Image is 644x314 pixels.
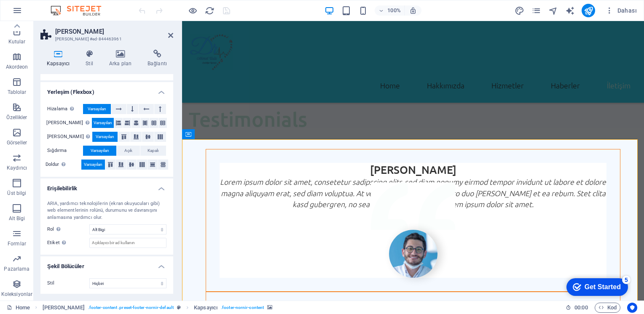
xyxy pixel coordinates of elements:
h4: Bağlantı [141,50,173,67]
span: Kapalı [148,146,158,156]
i: Sayfayı yeniden yükleyin [205,6,215,16]
span: Seçmek için tıkla. Düzenlemek için çift tıkla [194,303,217,313]
p: Koleksiyonlar [1,291,32,298]
button: Varsayılan [92,118,114,128]
span: Varsayılan [91,146,109,156]
button: Kapalı [140,146,166,156]
p: Tablolar [8,89,27,96]
i: Bu element, arka plan içeriyor [267,305,272,310]
button: 100% [375,5,405,16]
label: Sığdırma [47,146,83,156]
span: Dahası [605,6,637,15]
i: AI Writer [565,6,575,16]
i: Bu element, özelleştirilebilir bir ön ayar [177,305,181,310]
i: Sayfalar (Ctrl+Alt+S) [531,6,541,16]
button: Dahası [602,4,640,17]
label: Hizalama [47,104,83,114]
p: Üst bilgi [7,190,26,197]
button: Açık [117,146,140,156]
h4: Erişilebilirlik [40,178,173,194]
span: Varsayılan [96,132,114,142]
input: Açıklayıcı bir ad kullanın [89,238,166,248]
div: Get Started 5 items remaining, 0% complete [5,4,66,22]
span: Seçmek için tıkla. Düzenlemek için çift tıkla [43,303,85,313]
nav: breadcrumb [43,303,273,313]
span: Stil [47,280,54,286]
span: Varsayılan [88,104,106,114]
button: reload [204,5,215,16]
span: Varsayılan [84,160,102,170]
button: Kod [595,303,620,313]
button: pages [531,5,541,16]
label: [PERSON_NAME] [47,132,92,142]
button: publish [582,4,595,17]
div: 5 [60,2,69,10]
span: Açık [124,146,132,156]
span: . footer-nornir-content [221,303,264,313]
div: Get Started [23,9,59,17]
div: ARIA, yardımcı teknolojilerin (ekran okuyucuları gibi) web elementlerinin rolünü, durumunu ve dav... [47,200,166,221]
button: Usercentrics [627,303,637,313]
p: Kutular [8,38,26,45]
p: Formlar [8,240,26,247]
span: . footer-content .preset-footer-nornir-default [88,303,174,313]
i: Yayınla [584,6,593,16]
h2: [PERSON_NAME] [55,28,173,35]
button: design [514,5,524,16]
h6: 100% [387,5,401,16]
h6: Oturum süresi [566,303,588,313]
button: Varsayılan [92,132,118,142]
p: Alt Bigi [9,215,25,222]
h4: Stil [79,50,103,67]
span: Kod [598,303,617,313]
h4: Şekil Bölücüler [40,256,173,271]
span: : [580,304,582,311]
p: Özellikler [6,114,27,121]
span: Rol [47,224,63,234]
i: Tasarım (Ctrl+Alt+Y) [515,6,524,16]
a: Seçimi iptal etmek için tıkla. Sayfaları açmak için çift tıkla [7,303,30,313]
p: Pazarlama [4,266,30,272]
h3: [PERSON_NAME] #ed-844463961 [55,35,156,43]
h4: Kapsayıcı [40,50,79,67]
h4: Yerleşim (Flexbox) [40,82,173,97]
label: [PERSON_NAME] [46,118,91,128]
button: Ön izleme modundan çıkıp düzenlemeye devam etmek için buraya tıklayın [188,5,198,16]
p: Kaydırıcı [7,165,27,171]
button: text_generator [565,5,575,16]
p: Görseller [7,139,27,146]
h4: Arka plan [103,50,141,67]
label: Doldur [46,160,81,170]
img: Editor Logo [48,5,112,16]
p: Akordeon [6,64,28,70]
i: Navigatör [548,6,558,16]
span: Varsayılan [94,118,112,128]
button: navigator [548,5,558,16]
label: Etiket [47,238,89,248]
i: Yeniden boyutlandırmada yakınlaştırma düzeyini seçilen cihaza uyacak şekilde otomatik olarak ayarla. [409,7,417,14]
button: Varsayılan [81,160,105,170]
button: Varsayılan [83,104,111,114]
span: 00 00 [574,303,588,313]
button: Varsayılan [83,146,116,156]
